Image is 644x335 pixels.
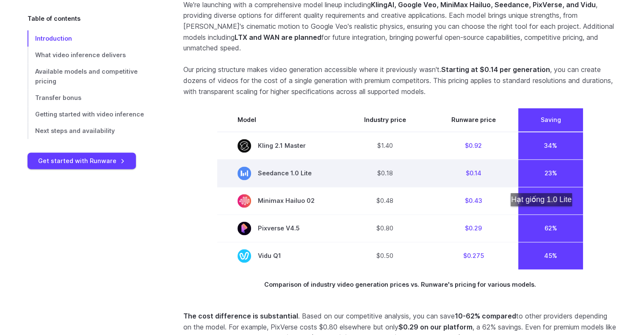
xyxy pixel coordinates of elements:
strong: LTX and WAN are planned [235,33,321,42]
td: $0.50 [341,242,428,269]
span: Table of contents [28,14,80,23]
td: 23% [518,159,583,187]
span: Introduction [35,35,72,42]
a: Get started with Runware [28,152,136,169]
td: 34% [518,132,583,160]
span: What video inference delivers [35,51,126,58]
td: $0.275 [428,242,518,269]
span: Pixverse V4.5 [238,221,321,235]
td: $0.92 [428,132,518,160]
strong: KlingAI, Google Veo, MiniMax Hailuo, Seedance, PixVerse, and Vidu [371,0,596,9]
span: Seedance 1.0 Lite [238,166,321,180]
td: $1.40 [341,132,428,160]
span: Transfer bonus [35,94,81,101]
th: Runware price [428,108,518,132]
td: 10% [518,187,583,214]
td: $0.14 [428,159,518,187]
figcaption: Comparison of industry video generation prices vs. Runware's pricing for various models. [217,269,583,289]
th: Industry price [341,108,428,132]
strong: The cost difference is substantial [183,312,298,320]
span: Getting started with video inference [35,111,144,118]
span: Minimax Hailuo 02 [238,194,321,208]
th: Model [217,108,342,132]
td: $0.80 [341,214,428,242]
th: Saving [518,108,583,132]
td: $0.48 [341,187,428,214]
span: Available models and competitive pricing [35,68,138,85]
p: Our pricing structure makes video generation accessible where it previously wasn't. , you can cre... [183,64,617,97]
td: $0.43 [428,187,518,214]
strong: Starting at $0.14 per generation [441,65,550,74]
span: Kling 2.1 Master [238,139,321,152]
span: Vidu Q1 [238,249,321,263]
a: Introduction [28,30,156,47]
a: Next steps and availability [28,122,156,139]
a: What video inference delivers [28,47,156,63]
td: $0.29 [428,214,518,242]
span: Next steps and availability [35,127,115,134]
a: Available models and competitive pricing [28,63,156,89]
a: Transfer bonus [28,89,156,106]
td: $0.18 [341,159,428,187]
td: 45% [518,242,583,269]
strong: 10-62% compared [455,312,516,320]
strong: $0.29 on our platform [398,323,473,331]
td: 62% [518,214,583,242]
a: Getting started with video inference [28,106,156,122]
